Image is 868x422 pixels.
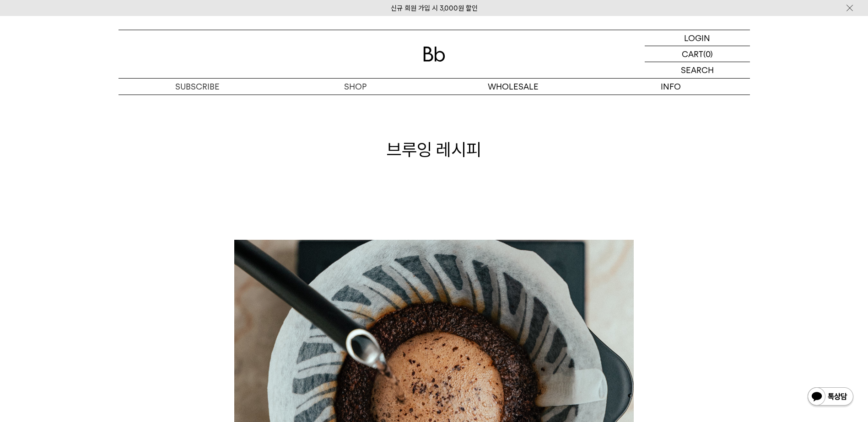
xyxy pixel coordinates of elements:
a: 신규 회원 가입 시 3,000원 할인 [391,4,478,12]
a: SHOP [276,79,434,95]
p: WHOLESALE [434,79,592,95]
a: SUBSCRIBE [119,79,276,95]
img: 로고 [423,47,445,62]
a: LOGIN [645,30,750,46]
p: (0) [703,46,713,62]
a: CART (0) [645,46,750,62]
h1: 브루잉 레시피 [119,137,750,162]
p: INFO [592,79,750,95]
p: LOGIN [684,30,710,46]
p: CART [682,46,703,62]
p: SEARCH [681,62,714,78]
img: 카카오톡 채널 1:1 채팅 버튼 [807,386,854,408]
